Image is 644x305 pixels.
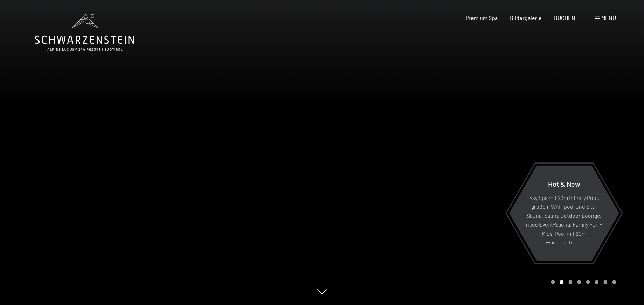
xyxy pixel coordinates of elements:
[568,280,572,284] div: Carousel Page 3
[509,165,619,261] a: Hot & New Sky Spa mit 23m Infinity Pool, großem Whirlpool und Sky-Sauna, Sauna Outdoor Lounge, ne...
[526,193,602,247] p: Sky Spa mit 23m Infinity Pool, großem Whirlpool und Sky-Sauna, Sauna Outdoor Lounge, neue Event-S...
[601,14,616,21] span: Menü
[560,280,563,284] div: Carousel Page 2 (Current Slide)
[586,280,590,284] div: Carousel Page 5
[465,14,497,21] a: Premium Spa
[548,280,616,284] div: Carousel Pagination
[603,280,607,284] div: Carousel Page 7
[554,14,575,21] a: BUCHEN
[612,280,616,284] div: Carousel Page 8
[548,179,580,188] span: Hot & New
[595,280,598,284] div: Carousel Page 6
[577,280,581,284] div: Carousel Page 4
[510,14,542,21] a: Bildergalerie
[551,280,555,284] div: Carousel Page 1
